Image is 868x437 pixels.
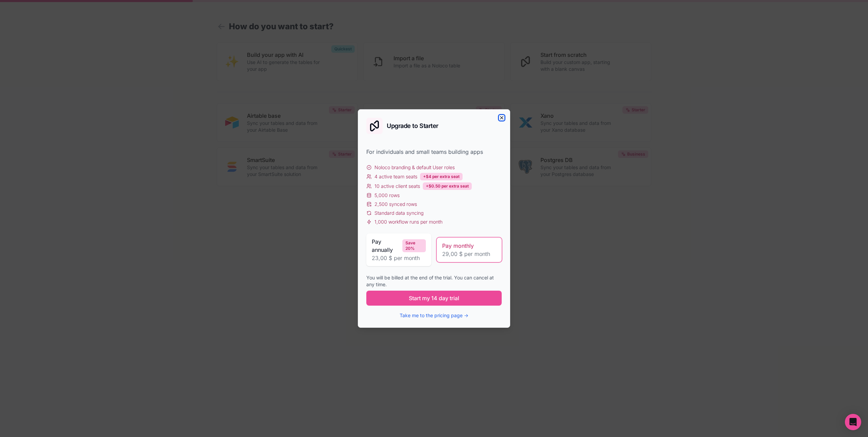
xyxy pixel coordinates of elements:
[366,148,502,156] div: For individuals and small teams building apps
[374,164,455,171] span: Noloco branding & default User roles
[402,239,426,252] div: Save 20%
[366,291,502,306] button: Start my 14 day trial
[442,242,474,250] span: Pay monthly
[374,183,420,190] span: 10 active client seats
[374,210,423,216] span: Standard data syncing
[374,201,417,208] span: 2,500 synced rows
[374,218,443,225] span: 1,000 workflow runs per month
[442,250,496,258] span: 29,00 $ per month
[423,182,472,190] div: +$0.50 per extra seat
[409,294,459,302] span: Start my 14 day trial
[420,173,463,180] div: +$4 per extra seat
[366,274,502,288] div: You will be billed at the end of the trial. You can cancel at any time.
[374,173,417,180] span: 4 active team seats
[372,238,400,254] span: Pay annually
[374,192,400,199] span: 5,000 rows
[400,312,468,319] button: Take me to the pricing page →
[387,123,438,129] h2: Upgrade to Starter
[372,254,426,262] span: 23,00 $ per month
